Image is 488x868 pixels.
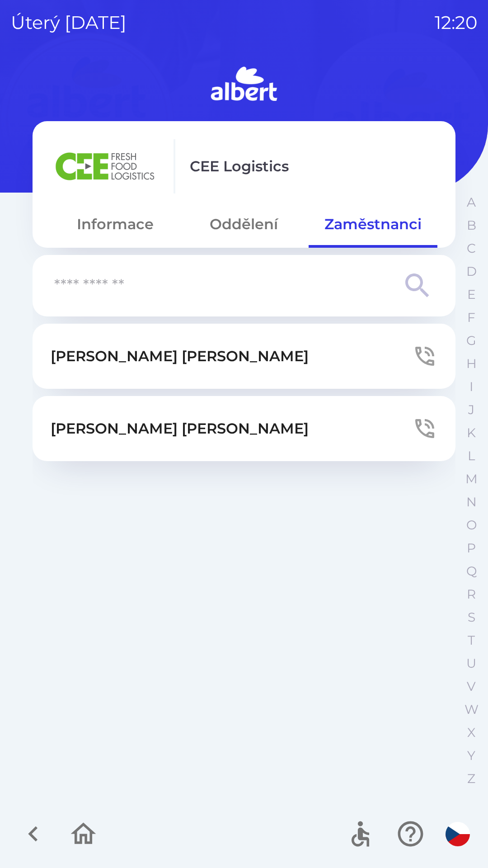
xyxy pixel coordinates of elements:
[33,324,455,389] button: [PERSON_NAME] [PERSON_NAME]
[51,139,159,193] img: ba8847e2-07ef-438b-a6f1-28de549c3032.png
[51,345,309,367] p: [PERSON_NAME] [PERSON_NAME]
[33,63,455,107] img: Logo
[190,156,289,177] p: CEE Logistics
[11,9,127,36] p: úterý [DATE]
[179,208,308,241] button: Oddělení
[51,208,179,241] button: Informace
[435,9,477,36] p: 12:20
[33,396,455,461] button: [PERSON_NAME] [PERSON_NAME]
[51,418,309,439] p: [PERSON_NAME] [PERSON_NAME]
[309,208,437,241] button: Zaměstnanci
[446,822,470,846] img: cs flag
